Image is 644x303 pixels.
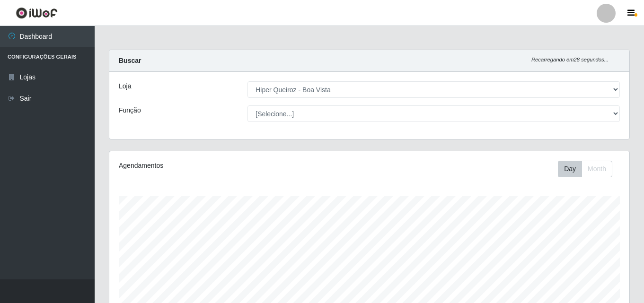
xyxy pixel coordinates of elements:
[16,7,58,19] img: CoreUI Logo
[531,57,609,62] i: Recarregando em 28 segundos...
[119,81,131,91] label: Loja
[119,57,141,64] strong: Buscar
[582,161,612,177] button: Month
[558,161,612,177] div: First group
[119,161,319,171] div: Agendamentos
[119,105,141,115] label: Função
[558,161,582,177] button: Day
[558,161,620,177] div: Toolbar with button groups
